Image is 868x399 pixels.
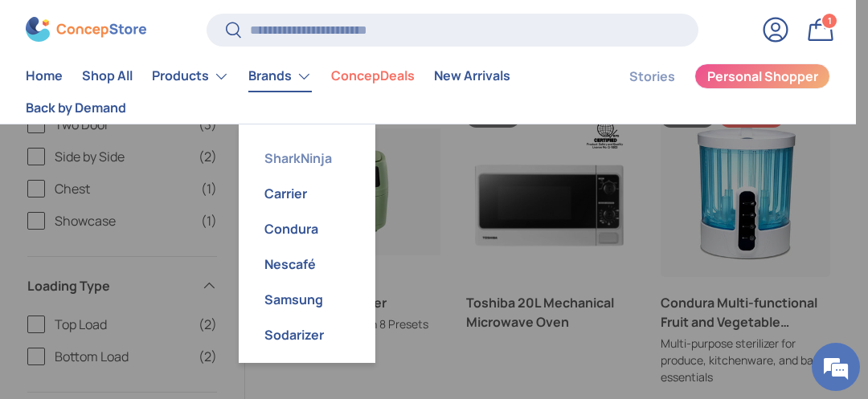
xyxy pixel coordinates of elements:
textarea: Type your message and hit 'Enter' [8,245,306,301]
a: Home [26,61,63,92]
a: ConcepDeals [331,61,415,92]
a: Shop All [82,61,133,92]
summary: Brands [239,60,321,92]
span: Personal Shopper [707,71,818,83]
a: Back by Demand [26,92,126,124]
summary: Products [142,60,239,92]
nav: Primary [26,60,591,124]
img: ConcepStore [26,18,146,43]
a: New Arrivals [434,61,510,92]
span: We're online! [93,105,222,267]
div: Minimize live chat window [264,8,302,47]
nav: Secondary [591,60,830,124]
a: Stories [629,61,675,92]
a: Personal Shopper [694,63,830,89]
span: 1 [828,15,832,27]
div: Chat with us now [84,90,270,111]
